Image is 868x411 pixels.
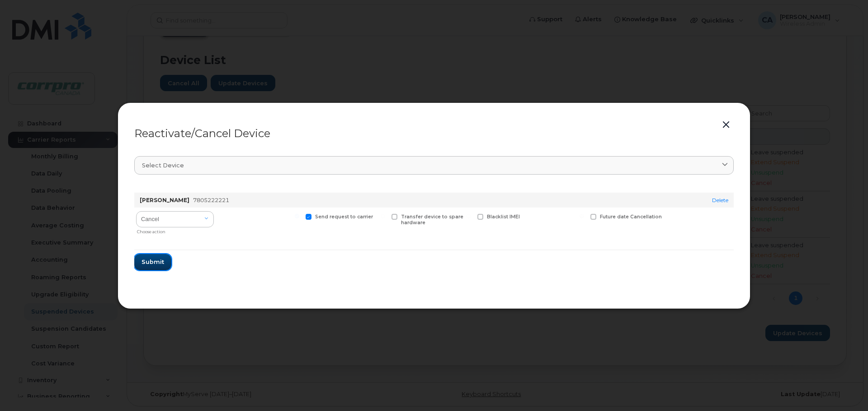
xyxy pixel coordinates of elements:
input: Send request to carrier [295,214,299,218]
button: Submit [134,254,171,270]
span: Future date Cancellation [600,214,662,220]
strong: [PERSON_NAME] [140,197,189,203]
span: 7805222221 [193,197,229,203]
span: Transfer device to spare hardware [401,214,463,226]
input: Blacklist IMEI [467,214,471,218]
span: Submit [142,258,164,266]
span: Send request to carrier [315,214,373,220]
a: Select device [134,156,734,175]
div: Choose action [137,226,214,235]
div: Reactivate/Cancel Device [134,128,734,139]
span: Blacklist IMEI [487,214,520,220]
input: Transfer device to spare hardware [381,214,385,218]
span: Select device [142,161,184,170]
a: Delete [712,197,728,203]
input: Future date Cancellation [580,214,584,218]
